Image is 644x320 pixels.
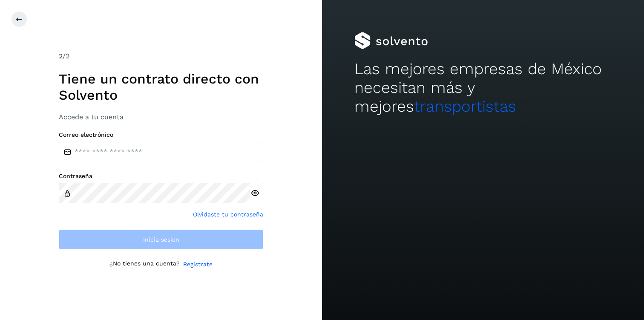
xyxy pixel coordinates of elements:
label: Contraseña [59,173,263,180]
span: 2 [59,52,63,60]
a: Olvidaste tu contraseña [193,210,263,219]
h1: Tiene un contrato directo con Solvento [59,71,263,104]
a: Regístrate [183,260,213,269]
h2: Las mejores empresas de México necesitan más y mejores [354,60,612,116]
div: /2 [59,51,263,61]
p: ¿No tienes una cuenta? [109,260,180,269]
button: Inicia sesión [59,229,263,250]
label: Correo electrónico [59,131,263,138]
span: transportistas [414,97,516,115]
h3: Accede a tu cuenta [59,113,263,121]
span: Inicia sesión [143,236,179,242]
